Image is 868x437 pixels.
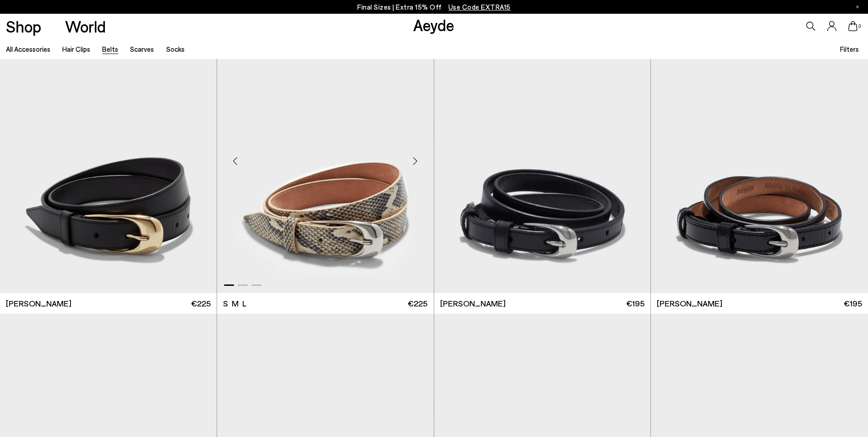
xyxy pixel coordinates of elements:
[166,45,185,53] a: Socks
[448,3,511,11] span: Navigate to /collections/ss25-final-sizes
[434,21,651,293] div: 1 / 3
[62,45,90,53] a: Hair Clips
[222,147,249,175] div: Previous slide
[440,298,506,309] span: [PERSON_NAME]
[402,147,429,175] div: Next slide
[651,21,868,293] img: Eleanor Leather Belt
[130,45,154,53] a: Scarves
[65,18,106,34] a: World
[840,45,859,53] span: Filters
[844,298,862,309] span: €195
[357,1,511,13] p: Final Sizes | Extra 15% Off
[6,18,41,34] a: Shop
[626,298,644,309] span: €195
[232,298,239,309] li: M
[217,293,434,314] a: S M L €225
[651,293,868,314] a: [PERSON_NAME] €195
[102,45,118,53] a: Belts
[408,298,427,309] span: €225
[657,298,722,309] span: [PERSON_NAME]
[217,21,434,293] img: Leona Leather Belt
[6,298,71,309] span: [PERSON_NAME]
[223,298,246,309] ul: variant
[191,298,211,309] span: €225
[413,15,454,34] a: Aeyde
[848,21,857,31] a: 0
[434,21,651,293] a: Next slide Previous slide
[242,298,246,309] li: L
[651,21,868,293] div: 1 / 3
[434,293,651,314] a: [PERSON_NAME] €195
[434,21,651,293] img: Eleanor Leather Belt
[857,24,862,29] span: 0
[217,21,434,293] div: 1 / 3
[651,21,868,293] a: Next slide Previous slide
[217,21,434,293] a: Next slide Previous slide
[223,298,228,309] li: S
[6,45,50,53] a: All accessories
